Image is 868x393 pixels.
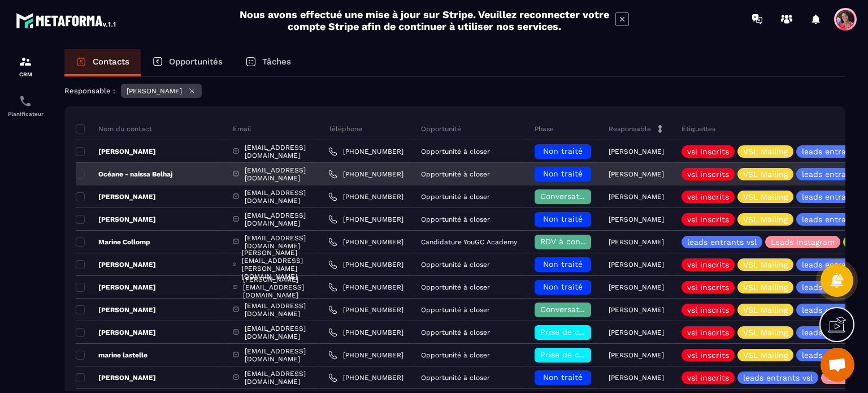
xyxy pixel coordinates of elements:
[609,170,664,178] p: [PERSON_NAME]
[543,146,583,156] span: Non traité
[609,238,664,246] p: [PERSON_NAME]
[421,215,490,223] p: Opportunité à closer
[64,87,115,95] p: Responsable :
[328,328,403,337] a: [PHONE_NUMBER]
[540,237,613,246] span: RDV à confimer ❓
[76,124,152,133] p: Nom du contact
[743,170,788,178] p: VSL Mailing
[76,351,147,360] p: marine lastelle
[421,329,490,336] p: Opportunité à closer
[239,8,610,32] h2: Nous avons effectué une mise à jour sur Stripe. Veuillez reconnecter votre compte Stripe afin de ...
[421,261,490,269] p: Opportunité à closer
[687,283,729,291] p: vsl inscrits
[421,148,490,156] p: Opportunité à closer
[540,192,628,201] span: Conversation en cours
[3,71,48,77] p: CRM
[328,283,403,292] a: [PHONE_NUMBER]
[19,94,32,108] img: scheduler
[76,305,156,314] p: [PERSON_NAME]
[328,237,403,247] a: [PHONE_NUMBER]
[421,374,490,382] p: Opportunité à closer
[421,238,517,246] p: Candidature YouGC Academy
[3,111,48,117] p: Planificateur
[76,283,156,292] p: [PERSON_NAME]
[543,214,583,223] span: Non traité
[543,169,583,178] span: Non traité
[233,124,251,133] p: Email
[421,124,461,133] p: Opportunité
[3,86,48,126] a: schedulerschedulerPlanificateur
[543,260,583,269] span: Non traité
[328,351,403,360] a: [PHONE_NUMBER]
[328,124,362,133] p: Téléphone
[127,87,182,95] p: [PERSON_NAME]
[64,49,141,76] a: Contacts
[76,237,150,247] p: Marine Collomp
[543,282,583,291] span: Non traité
[743,148,788,156] p: VSL Mailing
[76,147,156,156] p: [PERSON_NAME]
[687,170,729,178] p: vsl inscrits
[76,215,156,224] p: [PERSON_NAME]
[76,373,156,382] p: [PERSON_NAME]
[169,57,223,67] p: Opportunités
[687,215,729,223] p: vsl inscrits
[540,350,645,359] span: Prise de contact effectuée
[609,306,664,314] p: [PERSON_NAME]
[609,261,664,269] p: [PERSON_NAME]
[328,215,403,224] a: [PHONE_NUMBER]
[421,283,490,291] p: Opportunité à closer
[609,374,664,382] p: [PERSON_NAME]
[743,329,788,336] p: VSL Mailing
[743,351,788,359] p: VSL Mailing
[743,193,788,201] p: VSL Mailing
[609,193,664,201] p: [PERSON_NAME]
[687,374,729,382] p: vsl inscrits
[16,10,118,31] img: logo
[93,57,129,67] p: Contacts
[76,328,156,337] p: [PERSON_NAME]
[3,46,48,86] a: formationformationCRM
[540,305,628,314] span: Conversation en cours
[76,170,172,179] p: Océane - naissa Belhaj
[543,373,583,382] span: Non traité
[421,306,490,314] p: Opportunité à closer
[328,373,403,382] a: [PHONE_NUMBER]
[609,148,664,156] p: [PERSON_NAME]
[262,57,291,67] p: Tâches
[687,148,729,156] p: vsl inscrits
[687,306,729,314] p: vsl inscrits
[682,124,715,133] p: Étiquettes
[535,124,554,133] p: Phase
[687,238,757,246] p: leads entrants vsl
[19,55,32,68] img: formation
[609,283,664,291] p: [PERSON_NAME]
[328,170,403,179] a: [PHONE_NUMBER]
[328,305,403,314] a: [PHONE_NUMBER]
[421,351,490,359] p: Opportunité à closer
[76,260,156,269] p: [PERSON_NAME]
[328,147,403,156] a: [PHONE_NUMBER]
[421,193,490,201] p: Opportunité à closer
[771,238,835,246] p: Leads Instagram
[687,351,729,359] p: vsl inscrits
[743,306,788,314] p: VSL Mailing
[141,49,234,76] a: Opportunités
[743,215,788,223] p: VSL Mailing
[609,215,664,223] p: [PERSON_NAME]
[609,124,651,133] p: Responsable
[421,170,490,178] p: Opportunité à closer
[687,193,729,201] p: vsl inscrits
[76,192,156,201] p: [PERSON_NAME]
[234,49,302,76] a: Tâches
[328,260,403,269] a: [PHONE_NUMBER]
[540,327,645,336] span: Prise de contact effectuée
[609,351,664,359] p: [PERSON_NAME]
[687,261,729,269] p: vsl inscrits
[743,283,788,291] p: VSL Mailing
[609,329,664,336] p: [PERSON_NAME]
[743,374,813,382] p: leads entrants vsl
[743,261,788,269] p: VSL Mailing
[821,348,854,382] div: Ouvrir le chat
[328,192,403,201] a: [PHONE_NUMBER]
